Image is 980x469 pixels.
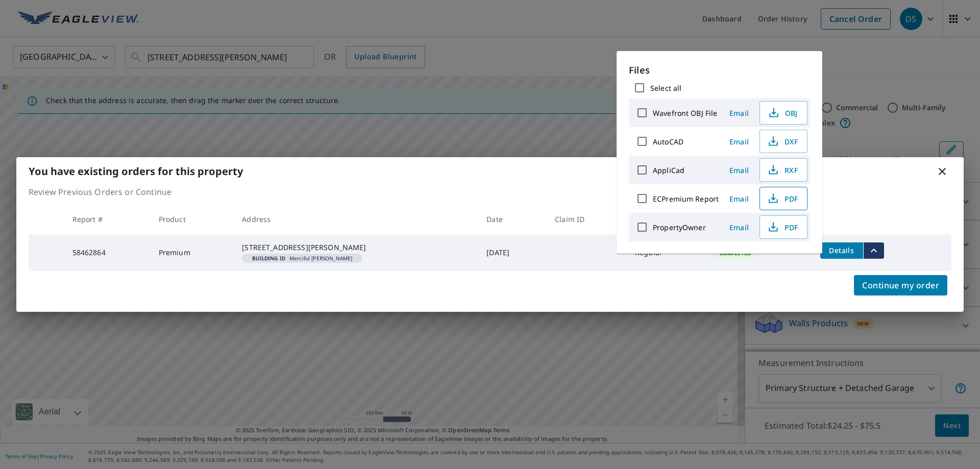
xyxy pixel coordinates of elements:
[727,223,751,232] span: Email
[151,204,234,234] th: Product
[478,234,547,271] td: [DATE]
[826,245,857,255] span: Details
[242,242,470,253] div: [STREET_ADDRESS][PERSON_NAME]
[759,130,807,153] button: DXF
[766,135,799,147] span: DXF
[723,191,755,207] button: Email
[723,162,755,178] button: Email
[151,234,234,271] td: Premium
[727,165,751,175] span: Email
[820,242,863,259] button: detailsBtn-58462864
[29,186,951,198] p: Review Previous Orders or Continue
[653,108,717,118] label: Wavefront OBJ File
[759,187,807,210] button: PDF
[64,204,151,234] th: Report #
[629,63,810,77] p: Files
[234,204,478,234] th: Address
[759,101,807,125] button: OBJ
[862,278,939,292] span: Continue my order
[252,256,285,261] em: Building ID
[766,107,799,119] span: OBJ
[766,221,799,233] span: PDF
[29,164,243,178] b: You have existing orders for this property
[723,134,755,150] button: Email
[653,223,706,232] label: PropertyOwner
[653,194,719,204] label: ECPremium Report
[863,242,884,259] button: filesDropdownBtn-58462864
[766,164,799,176] span: RXF
[759,215,807,239] button: PDF
[64,234,151,271] td: 58462864
[727,108,751,118] span: Email
[653,137,683,146] label: AutoCAD
[727,194,751,204] span: Email
[766,192,799,205] span: PDF
[727,137,751,146] span: Email
[653,165,684,175] label: AppliCad
[759,158,807,182] button: RXF
[650,83,681,93] label: Select all
[246,256,358,261] span: Merciful [PERSON_NAME]
[723,219,755,235] button: Email
[854,275,947,295] button: Continue my order
[547,204,627,234] th: Claim ID
[478,204,547,234] th: Date
[723,105,755,121] button: Email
